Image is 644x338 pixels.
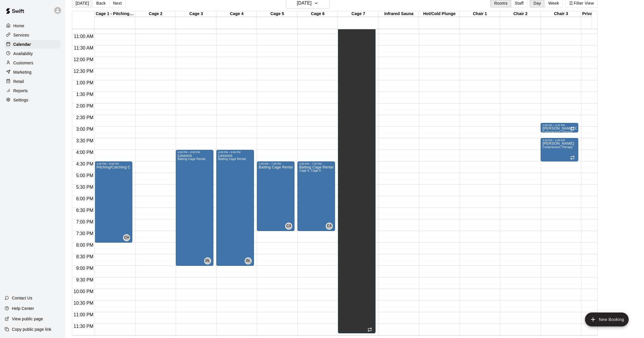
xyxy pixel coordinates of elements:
[5,77,61,86] a: Retail
[72,69,95,74] span: 12:30 PM
[245,257,252,264] div: Jonathan Arias
[13,51,33,57] p: Availability
[419,11,460,17] div: Hot/Cold Plunge
[75,243,95,248] span: 8:00 PM
[233,258,264,264] span: [PERSON_NAME]
[297,161,335,231] div: 4:30 PM – 7:30 PM: Batting Cage Rental
[96,162,131,165] div: 4:30 PM – 8:00 PM
[378,11,419,17] div: Infrared Sauna
[75,208,95,213] span: 6:30 PM
[72,57,95,62] span: 12:00 PM
[178,151,212,154] div: 4:00 PM – 9:00 PM
[72,324,95,329] span: 11:30 PM
[460,11,500,17] div: Chair 1
[13,69,32,75] p: Marketing
[285,223,292,230] div: Cesar Arias
[75,80,95,85] span: 1:00 PM
[5,96,61,104] a: Settings
[5,21,61,30] a: Home
[13,41,31,47] p: Calendar
[247,257,252,264] span: Jonathan Arias
[72,34,95,39] span: 11:00 AM
[299,162,333,165] div: 4:30 PM – 7:30 PM
[585,312,629,326] button: add
[13,88,28,94] p: Reports
[72,301,95,306] span: 10:30 PM
[72,312,95,317] span: 11:00 PM
[542,139,577,142] div: 3:29 PM – 4:30 PM
[75,115,95,120] span: 2:30 PM
[570,126,575,131] span: Recurring event
[75,219,95,224] span: 7:00 PM
[5,68,61,77] div: Marketing
[286,223,291,229] span: CA
[193,258,223,264] span: [PERSON_NAME]
[206,257,211,264] span: Jonathan Arias
[5,59,61,67] a: Customers
[297,11,338,17] div: Cage 6
[326,223,333,230] div: Cesar Arias
[204,257,211,264] div: Jonathan Arias
[75,254,95,259] span: 8:30 PM
[5,40,61,49] a: Calendar
[216,150,254,266] div: 4:00 PM – 9:00 PM: Lessons
[541,138,578,161] div: 3:29 PM – 4:30 PM: Hunter Pittman
[72,289,95,294] span: 10:00 PM
[12,306,34,311] p: Help Center
[541,123,578,132] div: 2:50 PM – 3:15 PM: Paul Oliver Compression Therapy
[218,151,252,154] div: 4:00 PM – 9:00 PM
[12,326,51,332] p: Copy public page link
[75,173,95,178] span: 5:00 PM
[75,266,95,271] span: 9:00 PM
[13,97,28,103] p: Settings
[75,92,95,97] span: 1:30 PM
[176,11,216,17] div: Cage 3
[123,234,130,241] div: Chrissy Hood
[124,235,129,241] span: CH
[581,11,622,17] div: Private Treatment Room
[542,146,573,149] span: Compression Therapy
[75,127,95,132] span: 3:00 PM
[75,161,95,166] span: 4:30 PM
[178,157,205,161] span: Batting Cage Rental
[542,130,573,134] span: Compression Therapy
[257,161,294,231] div: 4:30 PM – 7:30 PM: Batting Cage Rental
[218,157,246,161] span: Batting Cage Rental
[13,32,29,38] p: Services
[95,11,135,17] div: Cage 1 - Pitching/Catching Lane
[75,138,95,143] span: 3:30 PM
[5,31,61,39] a: Services
[75,185,95,190] span: 5:30 PM
[12,316,43,322] p: View public page
[216,11,257,17] div: Cage 4
[541,11,581,17] div: Chair 3
[13,60,33,66] p: Customers
[542,124,577,127] div: 2:50 PM – 3:15 PM
[500,11,541,17] div: Chair 2
[125,234,130,241] span: Chrissy Hood
[328,223,333,230] span: Cesar Arias
[95,161,132,243] div: 4:30 PM – 8:00 PM: Pitching/Catching Cage Rental
[13,23,24,29] p: Home
[259,162,293,165] div: 4:30 PM – 7:30 PM
[75,150,95,155] span: 4:00 PM
[299,169,321,172] span: Cage 5, Cage 6
[338,11,378,17] div: Cage 7
[327,223,332,229] span: CA
[176,150,213,266] div: 4:00 PM – 9:00 PM: Lessons
[75,103,95,108] span: 2:00 PM
[13,79,24,84] p: Retail
[257,11,297,17] div: Cage 5
[570,155,575,160] span: Recurring event
[75,196,95,201] span: 6:00 PM
[5,86,61,95] a: Reports
[5,49,61,58] a: Availability
[12,295,32,301] p: Contact Us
